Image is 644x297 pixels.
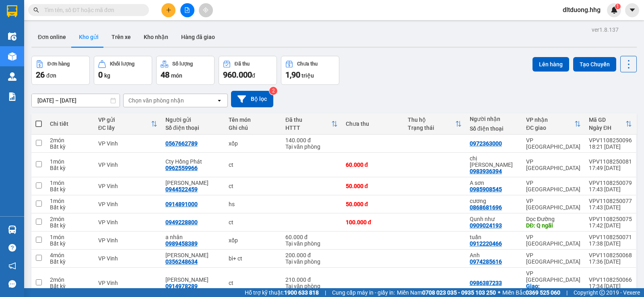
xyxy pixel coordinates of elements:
div: VP [GEOGRAPHIC_DATA] [526,180,581,193]
button: caret-down [625,3,639,17]
span: 26 [36,70,45,80]
div: Anh [470,252,518,258]
div: A sơn [470,180,518,186]
div: 0868681696 [470,204,502,211]
div: VP nhận [526,117,574,123]
div: Khối lượng [110,61,134,67]
span: dltduong.hhg [556,5,607,15]
div: Vương [165,277,221,283]
div: VP [GEOGRAPHIC_DATA] [526,252,581,265]
div: Đã thu [235,61,250,67]
span: question-circle [8,244,16,252]
div: 60.000 đ [285,234,338,240]
span: 1 [616,4,619,9]
div: 50.000 đ [346,201,400,207]
div: 1 món [50,234,90,240]
div: 1 món [50,198,90,204]
div: Thu hộ [408,117,455,123]
div: VPV1108250071 [589,234,632,240]
div: 17:49 [DATE] [589,165,632,171]
div: Ngày ĐH [589,125,625,131]
button: Đơn online [31,27,72,47]
div: Bất kỳ [50,222,90,229]
div: Số lượng [172,61,193,67]
span: | [325,288,326,297]
div: ct [229,219,277,225]
span: Hỗ trợ kỹ thuật: [245,288,319,297]
div: ĐC lấy [98,125,151,131]
div: Đơn hàng [47,61,70,67]
div: Bất kỳ [50,165,90,171]
img: warehouse-icon [8,72,17,81]
div: Bất kỳ [50,186,90,193]
div: VP [GEOGRAPHIC_DATA] [526,137,581,150]
div: 0914978289 [165,283,198,289]
img: icon-new-feature [611,6,618,14]
div: 60.000 đ [346,162,400,168]
div: hs [229,201,277,207]
div: 210.000 đ [285,277,338,283]
div: VP Vinh [98,162,157,168]
div: VPV1108250066 [589,277,632,283]
span: 0 [98,70,103,80]
div: 0944522459 [165,186,198,193]
div: 0983936394 [470,168,502,174]
div: VP Vinh [98,140,157,147]
th: Toggle SortBy [585,113,636,135]
div: 0962559966 [165,165,198,171]
div: VP [GEOGRAPHIC_DATA] [526,198,581,211]
div: Chưa thu [297,61,318,67]
button: Số lượng48món [156,56,215,85]
span: đ [252,72,255,79]
div: VP Vinh [98,201,157,207]
div: cương [470,198,518,204]
div: Chưa thu [346,121,400,127]
button: aim [199,3,213,17]
div: 140.000 đ [285,137,338,143]
div: Giao: sơn trà [526,283,581,296]
span: Miền Nam [397,288,496,297]
button: Bộ lọc [231,91,273,107]
div: Số điện thoại [470,125,518,132]
span: 1,90 [285,70,300,80]
div: 50.000 đ [346,183,400,189]
div: 0567662789 [165,140,198,147]
span: notification [8,262,16,270]
button: Kho gửi [72,27,105,47]
div: VP Vinh [98,237,157,244]
img: warehouse-icon [8,52,17,61]
button: Trên xe [105,27,137,47]
sup: 2 [269,87,277,95]
div: VPV1108250075 [589,216,632,222]
strong: 1900 633 818 [284,289,319,296]
th: Toggle SortBy [94,113,161,135]
div: VP Vinh [98,255,157,262]
div: bì+ ct [229,255,277,262]
div: Chi tiết [50,121,90,127]
div: DĐ: Q ngãi [526,222,581,229]
button: Tạo Chuyến [573,57,616,72]
div: VPV1108250077 [589,198,632,204]
div: VPV1108250096 [589,137,632,143]
div: 17:34 [DATE] [589,283,632,289]
div: 2 món [50,137,90,143]
button: Hàng đã giao [175,27,221,47]
strong: 0369 525 060 [526,289,560,296]
div: Chọn văn phòng nhận [128,96,184,104]
div: HTTT [285,125,331,131]
div: Dọc Đường [526,216,581,222]
div: 17:38 [DATE] [589,240,632,247]
div: 0949228800 [165,219,198,225]
div: 200.000 đ [285,252,338,258]
div: Trạng thái [408,125,455,131]
div: 0914891000 [165,201,198,207]
div: 1 món [50,158,90,165]
span: 960.000 [223,70,252,80]
div: Bất kỳ [50,283,90,289]
div: 0909024193 [470,222,502,229]
div: Mã GD [589,117,625,123]
div: a nhân [165,234,221,240]
span: đơn [46,72,56,79]
button: Kho nhận [137,27,175,47]
div: 100.000 đ [346,219,400,225]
